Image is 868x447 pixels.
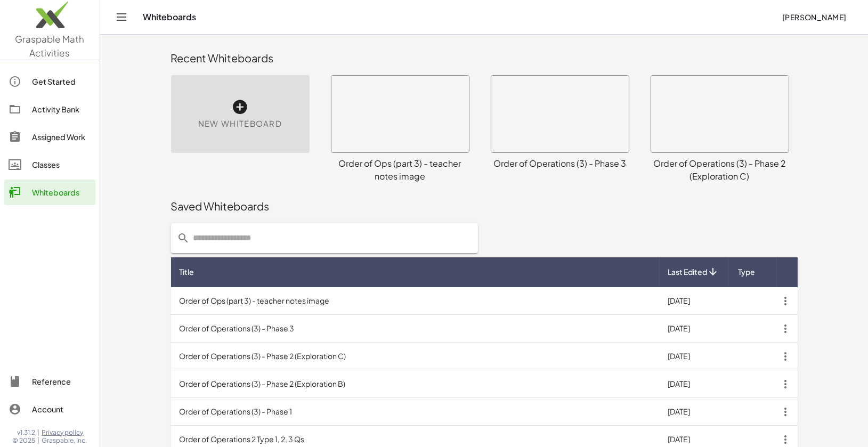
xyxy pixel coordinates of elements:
[782,12,847,22] span: [PERSON_NAME]
[738,266,755,278] span: Type
[18,428,36,437] span: v1.31.2
[32,131,91,143] div: Assigned Work
[4,369,95,394] a: Reference
[171,287,660,315] td: Order of Ops (part 3) - teacher notes image
[171,199,798,214] div: Saved Whiteboards
[13,436,36,445] span: © 2025
[4,180,95,205] a: Whiteboards
[651,157,789,183] div: Order of Operations (3) - Phase 2 (Exploration C)
[177,232,190,245] i: prepended action
[4,96,95,122] a: Activity Bank
[773,7,855,27] button: [PERSON_NAME]
[180,266,194,278] span: Title
[660,370,728,398] td: [DATE]
[4,152,95,177] a: Classes
[38,428,40,437] span: |
[171,370,660,398] td: Order of Operations (3) - Phase 2 (Exploration B)
[331,157,469,183] div: Order of Ops (part 3) - teacher notes image
[171,343,660,370] td: Order of Operations (3) - Phase 2 (Exploration C)
[32,403,91,416] div: Account
[15,33,85,59] span: Graspable Math Activities
[660,315,728,343] td: [DATE]
[171,398,660,426] td: Order of Operations (3) - Phase 1
[171,51,798,66] div: Recent Whiteboards
[660,287,728,315] td: [DATE]
[198,118,282,130] span: New Whiteboard
[42,436,87,445] span: Graspable, Inc.
[660,398,728,426] td: [DATE]
[171,315,660,343] td: Order of Operations (3) - Phase 3
[4,124,95,150] a: Assigned Work
[32,158,91,171] div: Classes
[42,428,87,437] a: Privacy policy
[668,266,708,278] span: Last Edited
[660,343,728,370] td: [DATE]
[32,75,91,88] div: Get Started
[113,9,130,26] button: Toggle navigation
[4,69,95,94] a: Get Started
[32,375,91,388] div: Reference
[32,186,91,199] div: Whiteboards
[4,396,95,422] a: Account
[32,103,91,116] div: Activity Bank
[491,157,629,170] div: Order of Operations (3) - Phase 3
[38,436,40,445] span: |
